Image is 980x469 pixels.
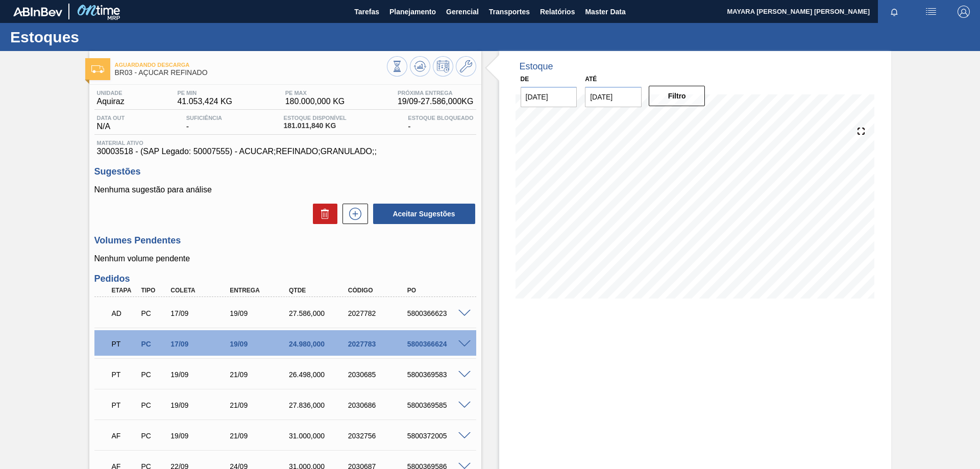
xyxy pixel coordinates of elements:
[337,204,368,224] div: Nova sugestão
[109,287,140,294] div: Etapa
[286,340,353,348] div: 24.980,000
[112,401,137,409] p: PT
[489,6,530,18] span: Transportes
[168,371,234,379] div: 19/09/2025
[958,6,970,18] img: Logout
[94,274,476,284] h3: Pedidos
[109,425,140,447] div: Aguardando Faturamento
[112,309,137,317] p: AD
[94,115,128,131] div: N/A
[346,371,412,379] div: 2030685
[346,401,412,409] div: 2030686
[284,115,347,121] span: Estoque Disponível
[878,5,911,19] button: Notificações
[285,97,345,106] span: 180.000,000 KG
[112,432,137,440] p: AF
[227,340,293,348] div: 19/09/2025
[387,56,407,77] button: Visão Geral dos Estoques
[186,115,222,121] span: Suficiência
[168,287,234,294] div: Coleta
[585,6,625,18] span: Master Data
[97,147,474,156] span: 30003518 - (SAP Legado: 50007555) - ACUCAR;REFINADO;GRANULADO;;
[227,371,293,379] div: 21/09/2025
[373,204,475,224] button: Aceitar Sugestões
[308,204,337,224] div: Excluir Sugestões
[521,76,529,83] label: De
[405,432,471,440] div: 5800372005
[346,287,412,294] div: Código
[138,287,169,294] div: Tipo
[97,140,474,146] span: Material ativo
[389,6,436,18] span: Planejamento
[446,6,479,18] span: Gerencial
[168,309,234,317] div: 17/09/2025
[346,340,412,348] div: 2027783
[354,6,379,18] span: Tarefas
[94,166,476,177] h3: Sugestões
[138,401,169,409] div: Pedido de Compra
[398,90,474,96] span: Próxima Entrega
[115,69,387,77] span: BR03 - AÇÚCAR REFINADO
[227,287,293,294] div: Entrega
[138,371,169,379] div: Pedido de Compra
[286,401,353,409] div: 27.836,000
[405,115,476,131] div: -
[109,363,140,386] div: Pedido em Trânsito
[177,97,232,106] span: 41.053,424 KG
[456,56,476,77] button: Ir ao Master Data / Geral
[97,115,125,121] span: Data out
[115,62,387,68] span: Aguardando Descarga
[94,254,476,263] p: Nenhum volume pendente
[405,401,471,409] div: 5800369585
[10,31,191,43] h1: Estoques
[405,340,471,348] div: 5800366624
[168,340,234,348] div: 17/09/2025
[109,333,140,355] div: Pedido em Trânsito
[138,309,169,317] div: Pedido de Compra
[94,235,476,246] h3: Volumes Pendentes
[433,56,453,77] button: Programar Estoque
[227,432,293,440] div: 21/09/2025
[540,6,575,18] span: Relatórios
[398,97,474,106] span: 19/09 - 27.586,000 KG
[585,87,642,107] input: dd/mm/yyyy
[405,287,471,294] div: PO
[346,432,412,440] div: 2032756
[284,122,347,130] span: 181.011,840 KG
[94,185,476,194] p: Nenhuma sugestão para análise
[285,90,345,96] span: PE MAX
[521,87,577,107] input: dd/mm/yyyy
[97,90,125,96] span: Unidade
[168,432,234,440] div: 19/09/2025
[227,309,293,317] div: 19/09/2025
[177,90,232,96] span: PE MIN
[405,309,471,317] div: 5800366623
[408,115,473,121] span: Estoque Bloqueado
[286,287,353,294] div: Qtde
[138,340,169,348] div: Pedido de Compra
[649,86,705,106] button: Filtro
[410,56,430,77] button: Atualizar Gráfico
[138,432,169,440] div: Pedido de Compra
[227,401,293,409] div: 21/09/2025
[520,61,553,72] div: Estoque
[97,97,125,106] span: Aquiraz
[925,6,937,18] img: userActions
[112,371,137,379] p: PT
[346,309,412,317] div: 2027782
[585,76,597,83] label: Até
[405,371,471,379] div: 5800369583
[91,65,104,73] img: Ícone
[286,371,353,379] div: 26.498,000
[368,203,476,225] div: Aceitar Sugestões
[286,432,353,440] div: 31.000,000
[168,401,234,409] div: 19/09/2025
[109,394,140,416] div: Pedido em Trânsito
[13,7,62,16] img: TNhmsLtSVTkK8tSr43FrP2fwEKptu5GPRR3wAAAABJRU5ErkJggg==
[184,115,225,131] div: -
[112,340,137,348] p: PT
[109,302,140,325] div: Aguardando Descarga
[286,309,353,317] div: 27.586,000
